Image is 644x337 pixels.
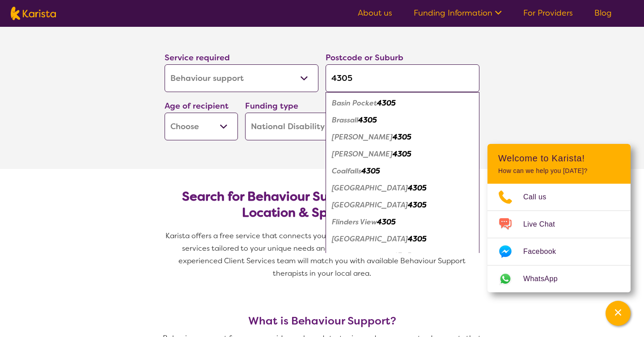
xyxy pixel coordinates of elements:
em: Flinders View [332,217,377,227]
em: 4305 [358,115,377,125]
em: 4305 [361,166,380,176]
div: Basin Pocket 4305 [330,95,475,112]
span: Live Chat [523,218,566,231]
a: Web link opens in a new tab. [487,265,631,292]
em: 4305 [393,132,411,142]
em: 4305 [393,251,411,261]
em: [GEOGRAPHIC_DATA] [332,183,408,193]
label: Age of recipient [165,101,229,111]
img: Karista logo [11,7,56,20]
label: Funding type [245,101,298,111]
a: About us [358,8,392,18]
input: Type [326,64,479,92]
em: 4305 [408,183,427,193]
em: [PERSON_NAME] [332,149,393,159]
em: 4305 [408,200,427,210]
em: [PERSON_NAME] [332,251,393,261]
em: Brassall [332,115,358,125]
div: Brassall 4305 [330,112,475,129]
div: Bremer 4305 [330,129,475,146]
em: [GEOGRAPHIC_DATA] [332,234,408,244]
em: [GEOGRAPHIC_DATA] [332,200,408,210]
span: Facebook [523,245,567,258]
div: Ipswich 4305 [330,231,475,248]
em: [PERSON_NAME] [332,132,393,142]
p: How can we help you [DATE]? [498,167,620,175]
a: Funding Information [414,8,502,18]
span: Call us [523,190,557,204]
a: For Providers [523,8,573,18]
div: Channel Menu [487,144,631,292]
h3: What is Behaviour Support? [161,315,483,327]
em: Basin Pocket [332,98,377,108]
em: 4305 [408,234,427,244]
div: Eastern Heights 4305 [330,197,475,214]
em: Coalfalls [332,166,361,176]
ul: Choose channel [487,184,631,292]
a: Blog [594,8,612,18]
em: 4305 [377,98,396,108]
em: 4305 [393,149,411,159]
div: Leichhardt 4305 [330,248,475,265]
label: Postcode or Suburb [326,52,403,63]
label: Service required [165,52,230,63]
button: Channel Menu [606,301,631,326]
em: 4305 [377,217,396,227]
h2: Search for Behaviour Support Practitioners by Location & Specific Needs [172,189,472,221]
div: Coalfalls 4305 [330,163,475,180]
div: Flinders View 4305 [330,214,475,231]
div: Churchill 4305 [330,146,475,163]
h2: Welcome to Karista! [498,153,620,164]
p: Karista offers a free service that connects you with Behaviour Support and other disability servi... [161,230,483,280]
div: East Ipswich 4305 [330,180,475,197]
span: WhatsApp [523,272,568,286]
